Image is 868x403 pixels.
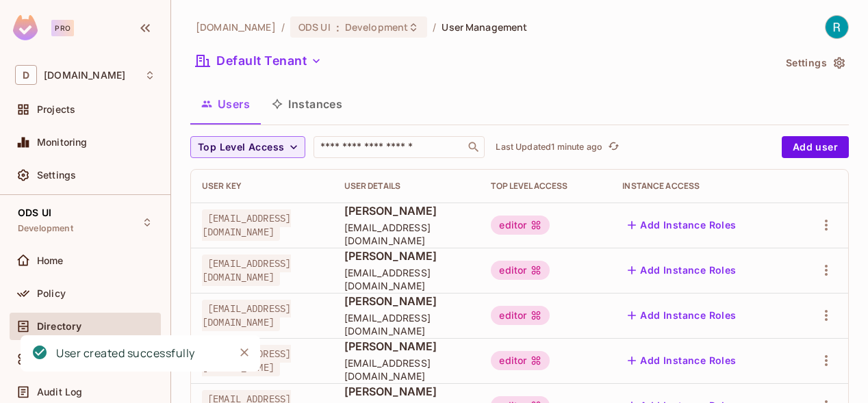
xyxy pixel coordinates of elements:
span: Development [345,21,408,34]
span: D [15,65,37,85]
img: SReyMgAAAABJRU5ErkJggg== [13,15,38,40]
div: editor [491,306,550,325]
div: Top Level Access [491,181,600,192]
div: User Details [344,181,470,192]
span: [PERSON_NAME] [344,203,470,218]
button: Instances [261,87,353,121]
span: Development [18,223,73,234]
p: Last Updated 1 minute ago [496,142,602,153]
li: / [281,21,285,34]
button: Add Instance Roles [622,304,741,326]
span: [EMAIL_ADDRESS][DOMAIN_NAME] [202,255,291,286]
span: User Management [442,21,527,34]
button: Add Instance Roles [622,259,741,281]
span: Monitoring [37,137,88,148]
span: [EMAIL_ADDRESS][DOMAIN_NAME] [344,221,470,247]
button: Top Level Access [190,136,305,158]
span: the active workspace [196,21,276,34]
img: ROBERTO MACOTELA TALAMANTES [826,16,848,38]
button: Add Instance Roles [622,214,741,236]
span: Home [37,255,64,266]
span: [EMAIL_ADDRESS][DOMAIN_NAME] [202,300,291,331]
div: Instance Access [622,181,781,192]
span: [PERSON_NAME] [344,339,470,354]
div: editor [491,216,550,235]
span: Click to refresh data [602,139,622,155]
button: Close [234,342,255,363]
span: [EMAIL_ADDRESS][DOMAIN_NAME] [202,209,291,241]
span: : [335,22,340,33]
span: ODS UI [298,21,331,34]
span: Settings [37,170,76,181]
button: Add user [782,136,849,158]
div: Pro [51,20,74,36]
button: Add Instance Roles [622,350,741,372]
button: refresh [605,139,622,155]
span: Workspace: deacero.com [44,70,125,81]
span: Directory [37,321,81,332]
span: Policy [37,288,66,299]
span: [EMAIL_ADDRESS][DOMAIN_NAME] [344,356,470,382]
span: Audit Log [37,387,82,398]
div: User created successfully [56,345,195,362]
button: Users [190,87,261,121]
span: Top Level Access [198,139,284,156]
span: ODS UI [18,207,51,218]
span: [EMAIL_ADDRESS][DOMAIN_NAME] [344,311,470,337]
span: [PERSON_NAME] [344,384,470,399]
button: Settings [780,52,849,74]
button: Default Tenant [190,50,327,72]
span: [EMAIL_ADDRESS][DOMAIN_NAME] [344,266,470,292]
div: User Key [202,181,322,192]
span: Projects [37,104,75,115]
li: / [433,21,436,34]
span: refresh [608,140,620,154]
span: [PERSON_NAME] [344,294,470,309]
div: editor [491,261,550,280]
div: editor [491,351,550,370]
span: [PERSON_NAME] [344,248,470,263]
